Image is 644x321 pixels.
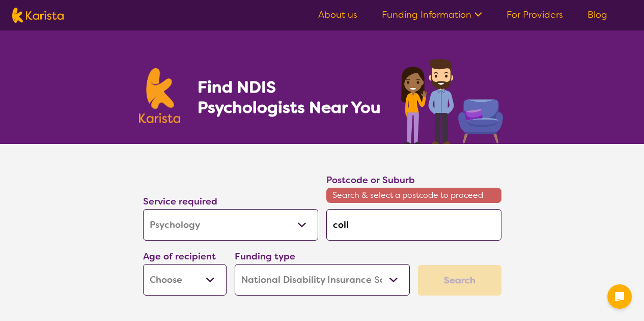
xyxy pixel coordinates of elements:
[143,195,217,208] label: Service required
[198,77,386,118] h1: Find NDIS Psychologists Near You
[398,55,506,144] img: psychology
[318,9,357,21] a: About us
[382,9,482,21] a: Funding Information
[143,250,216,262] label: Age of recipient
[326,209,501,241] input: Type
[12,8,64,23] img: Karista logo
[139,68,181,123] img: Karista logo
[507,9,563,21] a: For Providers
[326,188,501,203] span: Search & select a postcode to proceed
[326,174,415,186] label: Postcode or Suburb
[235,250,295,262] label: Funding type
[587,9,607,21] a: Blog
